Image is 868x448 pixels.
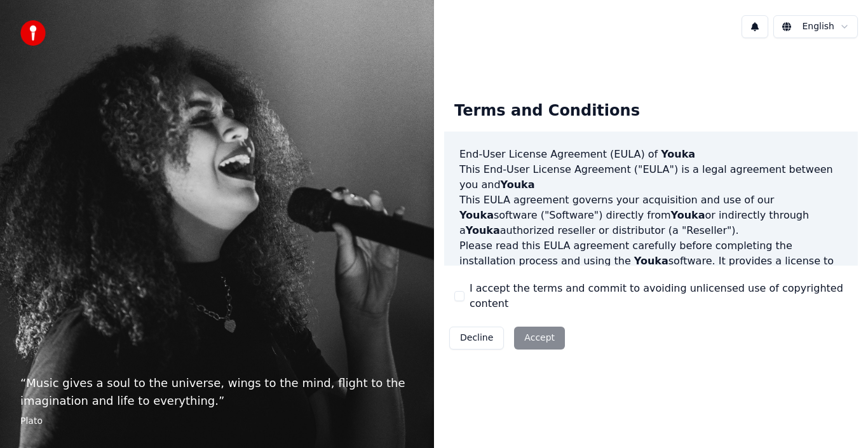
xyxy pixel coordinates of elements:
label: I accept the terms and commit to avoiding unlicensed use of copyrighted content [470,281,848,311]
div: Terms and Conditions [444,91,650,132]
img: youka [20,20,46,46]
span: Youka [671,209,705,221]
p: “ Music gives a soul to the universe, wings to the mind, flight to the imagination and life to ev... [20,374,414,410]
span: Youka [661,148,695,160]
footer: Plato [20,415,414,428]
span: Youka [501,179,535,191]
button: Decline [449,327,504,350]
span: Youka [634,255,668,267]
h3: End-User License Agreement (EULA) of [459,147,843,162]
span: Youka [466,224,500,236]
p: This EULA agreement governs your acquisition and use of our software ("Software") directly from o... [459,193,843,238]
span: Youka [459,209,494,221]
p: This End-User License Agreement ("EULA") is a legal agreement between you and [459,162,843,193]
p: Please read this EULA agreement carefully before completing the installation process and using th... [459,238,843,299]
